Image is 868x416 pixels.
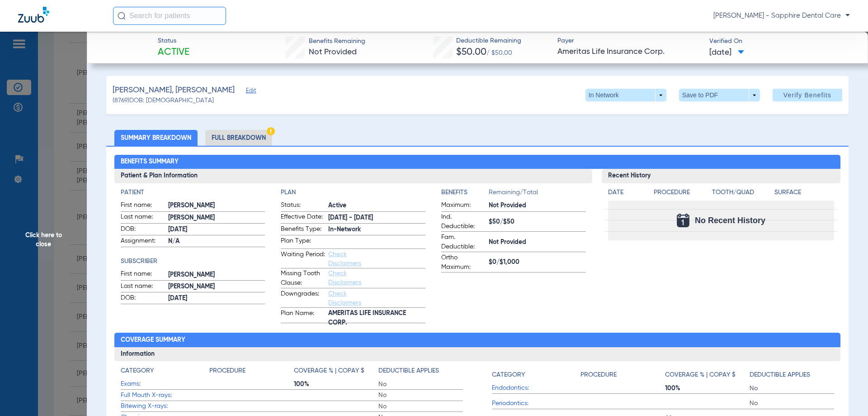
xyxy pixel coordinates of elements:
app-breakdown-title: Deductible Applies [378,366,463,379]
h4: Procedure [654,188,709,197]
span: No [750,384,834,393]
h2: Coverage Summary [114,333,841,347]
span: (8769) DOB: [DEMOGRAPHIC_DATA] [113,96,214,105]
app-breakdown-title: Coverage % | Copay $ [294,366,378,379]
img: Hazard [267,127,275,135]
span: / $50.00 [486,50,512,56]
h4: Tooth/Quad [712,188,772,197]
span: Status [158,36,189,46]
span: No [378,402,463,411]
h4: Category [121,366,154,376]
h4: Deductible Applies [378,366,439,376]
app-breakdown-title: Benefits [441,188,489,201]
app-breakdown-title: Procedure [654,188,709,201]
span: $50/$50 [489,217,586,227]
button: Save to PDF [679,89,760,101]
h4: Coverage % | Copay $ [665,370,736,380]
a: Check Disclaimers [328,270,361,286]
h4: Coverage % | Copay $ [294,366,364,376]
span: Active [158,46,189,59]
span: Verify Benefits [783,91,831,99]
h4: Procedure [580,370,617,380]
span: In-Network [328,225,425,234]
app-breakdown-title: Deductible Applies [750,366,834,383]
span: Plan Type: [281,236,325,249]
iframe: Chat Widget [823,373,868,416]
h4: Date [608,188,646,197]
span: Verified On [709,37,854,46]
span: AMERITAS LIFE INSURANCE CORP. [328,313,425,323]
span: Remaining/Total [489,188,586,201]
span: [PERSON_NAME] [168,213,265,223]
span: Active [328,201,425,210]
span: Ind. Deductible: [441,212,486,231]
span: Fam. Deductible: [441,233,486,252]
app-breakdown-title: Plan [281,188,425,197]
span: Benefits Remaining [309,37,365,46]
span: Ortho Maximum: [441,253,486,272]
h4: Patient [121,188,265,197]
h3: Recent History [602,169,841,183]
a: Check Disclaimers [328,251,361,267]
h3: Information [114,347,841,362]
input: Search for patients [113,7,226,25]
span: Plan Name: [281,309,325,323]
app-breakdown-title: Category [492,366,580,383]
span: Last name: [121,282,165,292]
span: [PERSON_NAME] [168,201,265,210]
span: Not Provided [489,238,586,247]
span: No Recent History [695,216,765,225]
h4: Benefits [441,188,489,197]
h4: Procedure [209,366,245,376]
h4: Category [492,370,525,380]
app-breakdown-title: Category [121,366,209,379]
app-breakdown-title: Tooth/Quad [712,188,772,201]
span: Exams: [121,379,209,389]
span: Not Provided [489,201,586,210]
span: [PERSON_NAME] - Sapphire Dental Care [713,11,850,20]
span: [PERSON_NAME] [168,270,265,280]
span: Periodontics: [492,399,580,408]
span: DOB: [121,225,165,235]
img: Zuub Logo [18,7,49,23]
h4: Surface [774,188,834,197]
span: [DATE] - [DATE] [328,213,425,223]
span: [PERSON_NAME] [168,282,265,292]
a: Check Disclaimers [328,291,361,306]
app-breakdown-title: Date [608,188,646,201]
li: Summary Breakdown [114,130,198,146]
span: Waiting Period: [281,250,325,268]
span: No [378,391,463,400]
span: Benefits Type: [281,225,325,235]
button: Verify Benefits [773,89,842,101]
span: Not Provided [309,48,357,56]
span: [DATE] [168,294,265,303]
span: Assignment: [121,236,165,247]
span: Status: [281,201,325,211]
app-breakdown-title: Surface [774,188,834,201]
span: Payer [557,36,702,46]
span: [DATE] [168,225,265,234]
img: Calendar [677,214,689,227]
li: Full Breakdown [205,130,272,146]
span: Maximum: [441,201,486,211]
span: Missing Tooth Clause: [281,269,325,288]
img: Search Icon [118,12,126,20]
span: Effective Date: [281,212,325,223]
app-breakdown-title: Procedure [209,366,294,379]
span: [PERSON_NAME], [PERSON_NAME] [113,85,235,96]
span: 100% [294,380,378,389]
span: Endodontics: [492,383,580,393]
span: No [378,380,463,389]
span: Ameritas Life Insurance Corp. [557,46,702,57]
span: Bitewing X-rays: [121,402,209,411]
app-breakdown-title: Procedure [580,366,665,383]
h4: Subscriber [121,257,265,266]
button: In Network [585,89,666,101]
span: DOB: [121,293,165,304]
span: $50.00 [456,48,486,57]
span: Last name: [121,212,165,223]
